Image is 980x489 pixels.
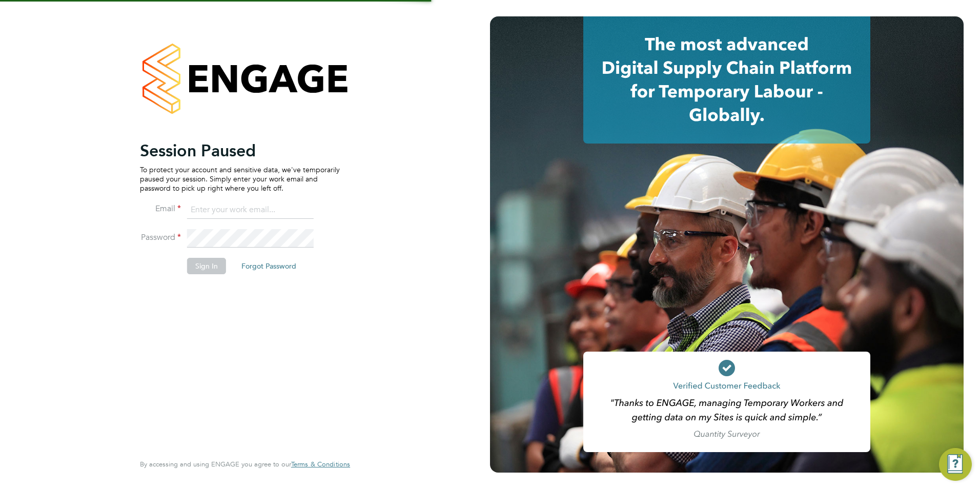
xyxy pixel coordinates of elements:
span: By accessing and using ENGAGE you agree to our [140,460,350,468]
input: Enter your work email... [187,201,314,219]
button: Forgot Password [233,258,304,274]
label: Email [140,203,181,214]
span: Terms & Conditions [291,460,350,468]
p: To protect your account and sensitive data, we've temporarily paused your session. Simply enter y... [140,165,340,193]
button: Sign In [187,258,226,274]
label: Password [140,232,181,243]
button: Engage Resource Center [939,448,972,481]
h2: Session Paused [140,140,340,161]
a: Terms & Conditions [291,460,350,468]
